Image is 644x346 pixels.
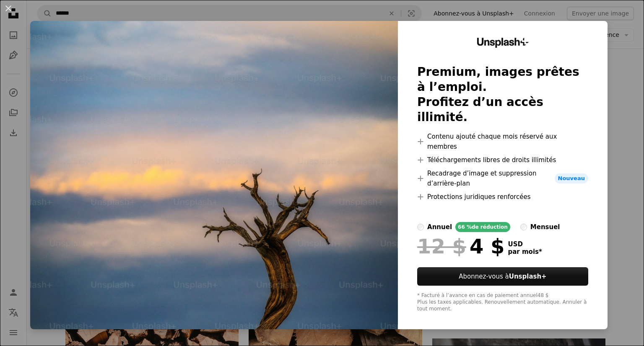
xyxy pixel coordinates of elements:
input: mensuel [520,224,527,230]
input: annuel66 %de réduction [417,224,424,230]
strong: Unsplash+ [509,273,547,280]
h2: Premium, images prêtes à l’emploi. Profitez d’un accès illimité. [417,65,588,125]
div: 66 % de réduction [455,222,510,232]
button: Abonnez-vous àUnsplash+ [417,267,588,286]
span: Nouveau [555,173,588,183]
div: * Facturé à l’avance en cas de paiement annuel 48 $ Plus les taxes applicables. Renouvellement au... [417,292,588,312]
li: Téléchargements libres de droits illimités [417,155,588,165]
span: 12 $ [417,235,466,257]
div: 4 $ [417,235,504,257]
div: mensuel [530,222,560,232]
span: USD [508,240,542,248]
li: Contenu ajouté chaque mois réservé aux membres [417,132,588,152]
li: Recadrage d’image et suppression d’arrière-plan [417,168,588,188]
div: annuel [427,222,452,232]
span: par mois * [508,248,542,256]
li: Protections juridiques renforcées [417,192,588,202]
